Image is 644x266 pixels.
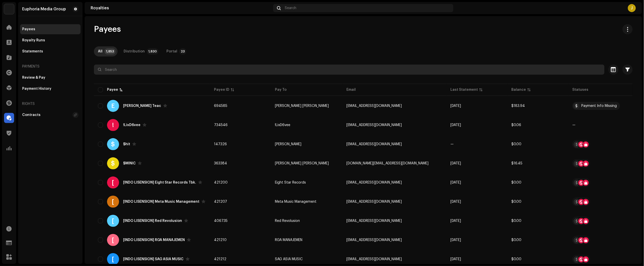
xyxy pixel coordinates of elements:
span: davidbelo3227@gmail.com [346,123,402,127]
span: $0.00 [512,257,522,261]
span: metamusic@euphoriamedia.com [346,200,402,203]
span: $16.45 [512,162,523,165]
div: Payee [107,87,118,92]
span: 694585 [214,104,227,108]
div: Balance [512,87,526,92]
img: de0d2825-999c-4937-b35a-9adca56ee094 [4,4,14,14]
div: Contracts [22,113,41,117]
span: rgamanajemen@euphoriamedia.com [346,238,402,242]
span: $0.00 [512,219,522,223]
span: $0.00 [512,200,522,203]
re-m-nav-item: Contracts [20,110,81,120]
div: $ [107,157,119,169]
re-a-nav-header: Rights [20,98,81,110]
div: [ [107,253,119,265]
div: [ [107,196,119,208]
span: Dablo.booking@gmail.com [346,162,428,165]
p-badge: 1,853 [104,48,116,54]
div: ! [107,119,119,131]
span: 363384 [214,162,227,165]
re-m-nav-item: Payees [20,24,81,34]
span: 734546 [214,123,228,127]
span: farrellmatty12345@gmail.com [346,142,402,146]
div: Review & Pay [22,76,45,80]
span: Nguyen Anh Dung [275,162,329,165]
span: Search [285,6,297,10]
div: [INDO LISENSION] RGA MANAJEMEN [123,238,185,242]
div: $ [107,138,119,150]
div: Distribution [124,46,145,56]
span: Sep 2025 [450,104,461,108]
span: Meta Music Management [275,200,317,203]
span: 406735 [214,219,228,223]
span: Eight Star Records [275,181,306,184]
span: Jun 2024 [450,219,461,223]
re-m-nav-item: Payment History [20,84,81,94]
span: evelineteacch@gmail.com [346,104,402,108]
span: $0.00 [512,238,522,242]
span: 421210 [214,238,227,242]
span: Danielle Laurindo de Melo [275,104,329,108]
div: All [98,46,102,56]
div: Payees [22,27,35,31]
re-a-nav-header: Payments [20,61,81,73]
div: Portal [166,46,177,56]
span: $0.00 [512,181,522,184]
div: E [107,100,119,112]
div: [INDO LISENSION] Eight Star Records Tbk. [123,181,196,184]
span: $0.06 [512,123,521,127]
re-m-nav-item: Statements [20,46,81,56]
span: 421207 [214,200,227,203]
div: J [628,4,636,12]
div: Last Statement [450,87,478,92]
span: 147326 [214,142,227,146]
span: !LixD6vee [275,123,291,127]
div: Eveline Teac [123,104,161,108]
re-m-nav-item: Review & Pay [20,73,81,83]
div: Payee ID [214,87,229,92]
span: Jun 2024 [450,257,461,261]
div: [ [107,176,119,189]
span: 421212 [214,257,226,261]
span: SAG ASIA MUSIC [275,257,303,261]
p-badge: 1,830 [147,48,158,54]
span: Feb 2024 [450,238,461,242]
span: RGA MANAJEMEN [275,238,303,242]
span: Red Revolusion [275,219,300,223]
div: Payment Info Missing [582,104,617,108]
span: 421200 [214,181,228,184]
span: Jun 2024 [450,181,461,184]
span: Sep 2025 [450,123,461,127]
div: $MINIC [123,162,136,165]
re-m-nav-item: Royalty Runs [20,35,81,45]
span: Payees [94,24,121,34]
div: [INDO LISENSION] SAG ASIA MUSIC [123,257,184,261]
div: Statements [22,49,43,53]
div: [ [107,234,119,246]
div: [INDO LISENSION] Red Revolusion [123,219,182,223]
re-a-table-badge: — [573,123,629,127]
div: Royalties [91,6,271,10]
div: Euphoria Media Group [22,7,66,11]
div: [ [107,215,119,227]
span: Jun 2024 [450,200,461,203]
p-badge: 23 [179,48,186,54]
div: [INDO LISENSION] Meta Music Management [123,200,199,203]
div: Royalty Runs [22,38,45,42]
span: sagasiamusic@gmail.com [346,257,402,261]
span: m farrell [275,142,302,146]
div: Payment History [22,87,51,91]
span: Jan 2024 [450,162,461,165]
span: eightstarrecords@euphoriamedia.com [346,181,402,184]
span: — [450,142,454,146]
input: Search [94,65,604,75]
div: !LixD6vee [123,123,140,127]
span: $183.94 [512,104,525,108]
div: $hit [123,142,130,146]
span: $0.00 [512,142,522,146]
span: redrevolusion@euphoriamedia.com [346,219,402,223]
